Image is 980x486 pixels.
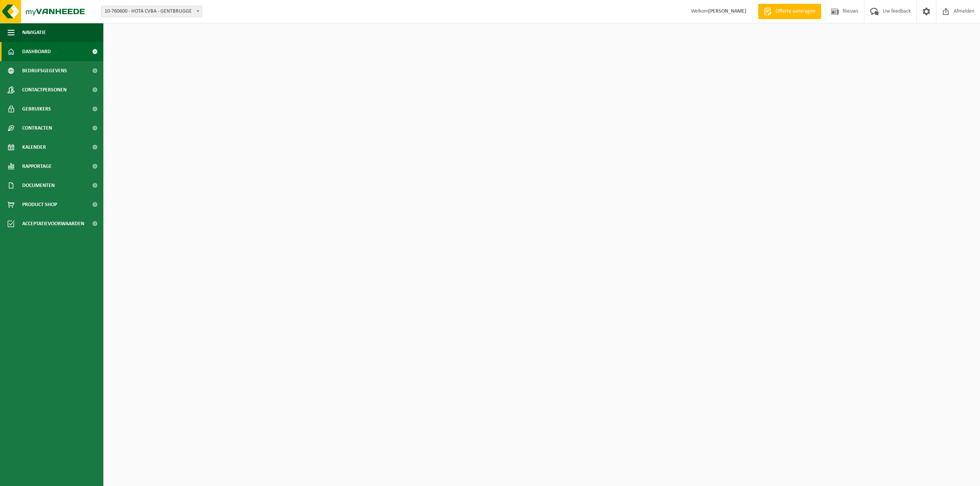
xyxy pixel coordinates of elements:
[22,176,55,195] span: Documenten
[22,138,46,157] span: Kalender
[101,6,202,17] span: 10-760600 - HOTA CVBA - GENTBRUGGE
[22,195,57,214] span: Product Shop
[22,80,67,99] span: Contactpersonen
[22,99,51,119] span: Gebruikers
[22,23,46,42] span: Navigatie
[22,214,84,233] span: Acceptatievoorwaarden
[101,6,202,17] span: 10-760600 - HOTA CVBA - GENTBRUGGE
[22,42,51,61] span: Dashboard
[22,157,52,176] span: Rapportage
[774,8,817,15] span: Offerte aanvragen
[22,119,52,138] span: Contracten
[22,61,67,80] span: Bedrijfsgegevens
[708,8,746,14] strong: [PERSON_NAME]
[758,4,821,19] a: Offerte aanvragen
